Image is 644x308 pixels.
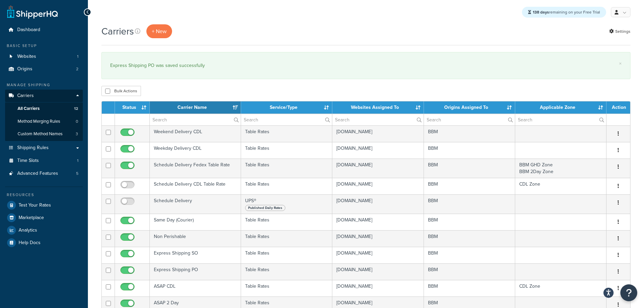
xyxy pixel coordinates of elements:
[241,159,332,178] td: Table Rates
[110,61,622,70] div: Express Shipping PO was saved successfully
[241,194,332,214] td: UPS®
[424,159,515,178] td: BBM
[332,214,424,230] td: [DOMAIN_NAME]
[332,114,423,125] input: Search
[150,263,241,280] td: Express Shipping PO
[17,93,34,99] span: Carriers
[332,101,424,114] th: Websites Assigned To: activate to sort column ascending
[332,125,424,142] td: [DOMAIN_NAME]
[5,199,83,211] a: Test Your Rates
[7,5,58,19] a: ShipperHQ Home
[5,50,83,63] a: Websites 1
[424,125,515,142] td: BBM
[515,101,606,114] th: Applicable Zone: activate to sort column ascending
[515,159,606,178] td: BBM GHD Zone BBM 2Day Zone
[19,240,41,246] span: Help Docs
[115,101,150,114] th: Status: activate to sort column ascending
[18,106,40,112] span: All Carriers
[5,102,83,115] a: All Carriers 12
[332,247,424,263] td: [DOMAIN_NAME]
[76,171,78,176] span: 5
[101,25,134,38] h1: Carriers
[515,178,606,194] td: CDL Zone
[18,131,63,137] span: Custom Method Names
[5,237,83,249] a: Help Docs
[150,114,241,125] input: Search
[18,119,60,124] span: Method Merging Rules
[5,63,83,75] a: Origins 2
[424,114,515,125] input: Search
[5,155,83,167] li: Time Slots
[150,280,241,297] td: ASAP CDL
[241,263,332,280] td: Table Rates
[245,205,285,211] span: Published Daily Rates
[5,155,83,167] a: Time Slots 1
[5,63,83,75] li: Origins
[515,114,606,125] input: Search
[150,178,241,194] td: Schedule Delivery CDL Table Rate
[5,24,83,36] a: Dashboard
[17,54,36,60] span: Websites
[76,66,78,72] span: 2
[241,101,332,114] th: Service/Type: activate to sort column ascending
[5,224,83,236] a: Analytics
[74,106,78,112] span: 12
[150,125,241,142] td: Weekend Delivery CDL
[5,142,83,154] a: Shipping Rules
[150,101,241,114] th: Carrier Name: activate to sort column ascending
[150,230,241,247] td: Non Perishable
[424,142,515,159] td: BBM
[150,142,241,159] td: Weekday Delivery CDL
[150,159,241,178] td: Schedule Delivery Fedex Table Rate
[5,212,83,224] a: Marketplace
[5,128,83,140] a: Custom Method Names 3
[522,7,606,18] div: remaining on your Free Trial
[150,194,241,214] td: Schedule Delivery
[17,158,39,164] span: Time Slots
[150,247,241,263] td: Express Shipping SO
[424,178,515,194] td: BBM
[5,50,83,63] li: Websites
[5,102,83,115] li: All Carriers
[76,119,78,124] span: 0
[150,214,241,230] td: Same Day (Courier)
[241,280,332,297] td: Table Rates
[241,114,332,125] input: Search
[5,43,83,49] div: Basic Setup
[332,230,424,247] td: [DOMAIN_NAME]
[5,167,83,180] li: Advanced Features
[5,192,83,198] div: Resources
[5,115,83,128] a: Method Merging Rules 0
[5,90,83,141] li: Carriers
[5,115,83,128] li: Method Merging Rules
[241,125,332,142] td: Table Rates
[332,159,424,178] td: [DOMAIN_NAME]
[332,194,424,214] td: [DOMAIN_NAME]
[424,194,515,214] td: BBM
[620,284,637,301] button: Open Resource Center
[17,145,49,151] span: Shipping Rules
[424,280,515,297] td: BBM
[241,214,332,230] td: Table Rates
[5,167,83,180] a: Advanced Features 5
[241,230,332,247] td: Table Rates
[5,128,83,140] li: Custom Method Names
[424,247,515,263] td: BBM
[515,280,606,297] td: CDL Zone
[241,142,332,159] td: Table Rates
[332,280,424,297] td: [DOMAIN_NAME]
[533,9,549,15] strong: 138 days
[619,61,622,66] a: ×
[424,101,515,114] th: Origins Assigned To: activate to sort column ascending
[19,228,37,233] span: Analytics
[5,90,83,102] a: Carriers
[332,178,424,194] td: [DOMAIN_NAME]
[424,263,515,280] td: BBM
[609,27,630,36] a: Settings
[332,263,424,280] td: [DOMAIN_NAME]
